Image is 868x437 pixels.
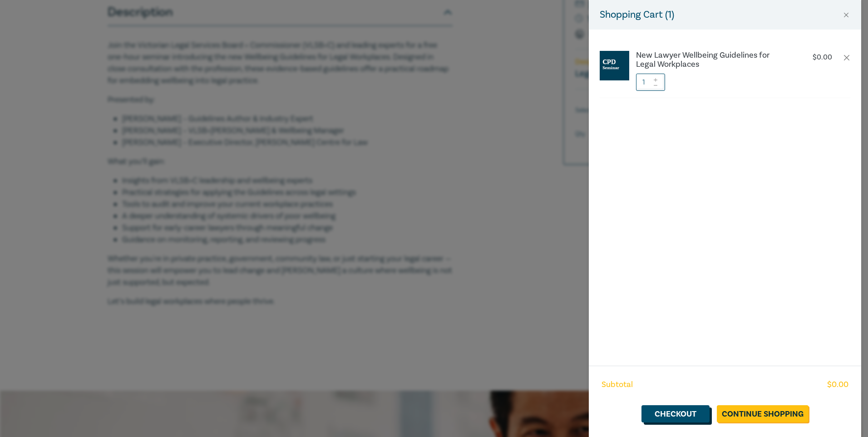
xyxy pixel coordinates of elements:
a: Checkout [641,405,710,422]
h5: Shopping Cart ( 1 ) [600,7,674,22]
a: New Lawyer Wellbeing Guidelines for Legal Workplaces [636,51,787,69]
button: Close [842,11,850,19]
span: $ 0.00 [827,379,848,391]
input: 1 [636,74,665,91]
p: $ 0.00 [813,53,832,62]
img: CPD%20Seminar.jpg [600,51,629,80]
span: Subtotal [602,379,633,391]
a: Continue Shopping [717,405,809,422]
